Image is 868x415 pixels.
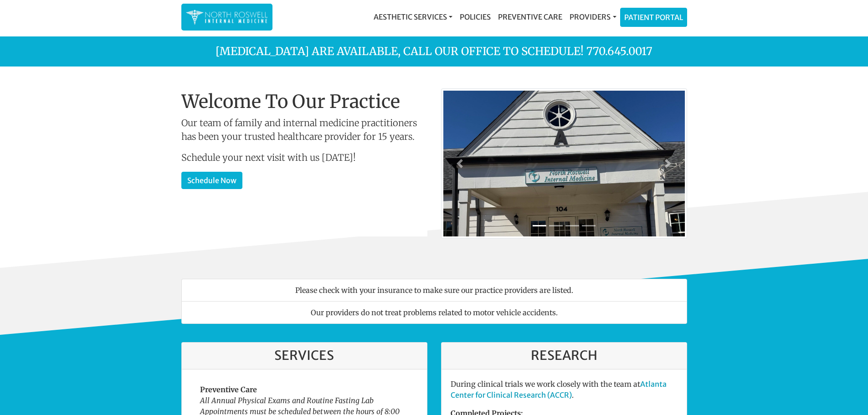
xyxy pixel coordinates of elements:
a: Schedule Now [181,172,242,189]
a: Atlanta Center for Clinical Research (ACCR) [451,379,667,400]
p: During clinical trials we work closely with the team at . [451,379,678,400]
h1: Welcome To Our Practice [181,91,427,113]
h3: Services [191,348,418,364]
a: Aesthetic Services [370,8,456,26]
p: [MEDICAL_DATA] are available, call our office to schedule! 770.645.0017 [175,43,694,60]
strong: Preventive Care [200,385,257,394]
a: Preventive Care [494,8,566,26]
li: Please check with your insurance to make sure our practice providers are listed. [181,279,687,302]
a: Providers [566,8,620,26]
p: Our team of family and internal medicine practitioners has been your trusted healthcare provider ... [181,116,427,143]
li: Our providers do not treat problems related to motor vehicle accidents. [181,301,687,324]
p: Schedule your next visit with us [DATE]! [181,151,427,164]
a: Patient Portal [621,8,687,26]
h3: Research [451,348,678,364]
a: Policies [456,8,494,26]
img: North Roswell Internal Medicine [186,8,268,26]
